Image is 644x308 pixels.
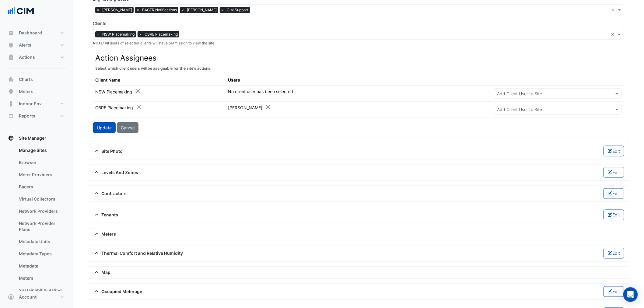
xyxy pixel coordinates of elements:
img: Company Logo [7,5,35,17]
button: Edit [604,188,625,199]
button: Indoor Env [5,98,68,110]
h3: Action Assignees [95,54,622,62]
a: Bacers [14,181,68,193]
button: Edit [604,210,625,220]
app-icon: Meters [8,89,14,95]
small: Select which client users will be assignable for the site's actions. [95,66,212,71]
span: × [135,7,141,13]
span: × [138,31,143,37]
span: Thermal Comfort and Relative Humidity [93,250,183,257]
app-icon: Alerts [8,42,14,48]
button: Reports [5,110,68,122]
button: Close [135,104,142,110]
div: NSW Placemaking [95,88,141,95]
span: CBRE Placemaking [143,31,179,37]
button: Update [93,122,116,133]
app-icon: Indoor Env [8,101,14,107]
span: Site Photo [93,148,123,154]
th: Users [226,74,492,86]
app-icon: Site Manager [8,135,14,141]
button: Edit [604,167,625,178]
strong: NOTE [93,41,103,45]
a: Network Provider Plans [14,217,68,236]
span: Charts [19,76,33,82]
button: Charts [5,73,68,86]
span: Meters [93,231,116,237]
div: [PERSON_NAME] [228,104,271,111]
span: × [220,7,225,13]
span: × [95,31,101,37]
a: Sustainability Rating Types [14,284,68,303]
button: Account [5,291,68,303]
span: Clear [611,31,616,37]
span: × [180,7,185,13]
app-icon: Actions [8,54,14,60]
a: Virtual Collectors [14,193,68,205]
span: Map [93,269,111,276]
span: Actions [19,54,35,60]
a: Meters [14,272,68,284]
span: Levels And Zones [93,169,138,176]
span: NSW Placemaking [101,31,136,37]
button: Edit [604,146,625,156]
a: Network Providers [14,205,68,217]
button: Alerts [5,39,68,51]
button: Close [135,88,141,95]
div: Site Manager [5,144,68,305]
a: Metadata [14,260,68,272]
span: [PERSON_NAME] [101,7,134,13]
span: Clear [611,7,616,13]
th: Client Name [93,74,226,86]
a: Meter Providers [14,169,68,181]
span: Site Manager [19,135,46,141]
app-icon: Dashboard [8,30,14,36]
span: Alerts [19,42,31,48]
span: Occupied Meterage [93,289,142,295]
small: : All users of selected clients will have permission to view the site. [93,41,215,45]
app-icon: Reports [8,113,14,119]
label: Clients [93,20,106,26]
a: Browser [14,156,68,169]
span: × [95,7,101,13]
button: Close [265,104,271,110]
span: Tenants [93,212,118,218]
span: BACER Notifications [141,7,178,13]
button: Dashboard [5,27,68,39]
button: Edit [604,286,625,297]
button: Site Manager [5,132,68,144]
span: Dashboard [19,30,42,36]
span: CIM Support [225,7,250,13]
a: Metadata Types [14,248,68,260]
span: Contractors [93,191,127,197]
button: Edit [604,248,625,259]
span: Meters [19,89,33,95]
a: Metadata Units [14,236,68,248]
div: Open Intercom Messenger [623,287,638,302]
span: Account [19,294,37,300]
td: No client user has been selected [226,86,492,101]
button: Meters [5,86,68,98]
span: [PERSON_NAME] [185,7,218,13]
a: Manage Sites [14,144,68,156]
button: Cancel [117,122,138,133]
app-icon: Charts [8,76,14,82]
button: Actions [5,51,68,63]
div: CBRE Placemaking [95,104,142,111]
span: Indoor Env [19,101,42,107]
span: Reports [19,113,35,119]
